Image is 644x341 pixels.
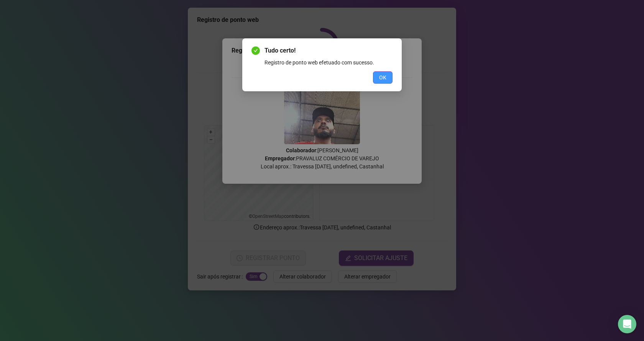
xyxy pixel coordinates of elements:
span: OK [379,73,386,82]
span: check-circle [251,46,260,55]
button: OK [373,71,393,84]
div: Registro de ponto web efetuado com sucesso. [264,58,393,67]
span: Tudo certo! [264,46,393,55]
div: Open Intercom Messenger [618,315,636,333]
